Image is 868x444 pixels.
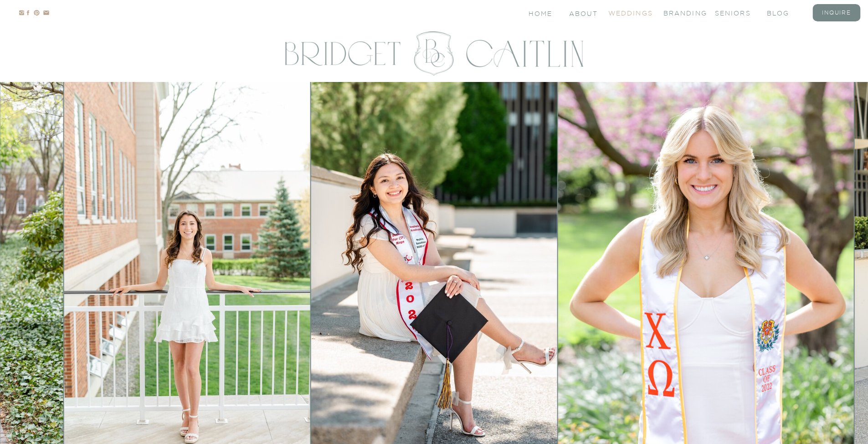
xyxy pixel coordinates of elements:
[569,9,596,17] a: About
[818,9,855,16] a: inquire
[663,9,700,16] a: branding
[767,9,803,16] a: blog
[608,9,645,16] a: Weddings
[529,9,554,17] a: Home
[715,9,751,16] a: seniors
